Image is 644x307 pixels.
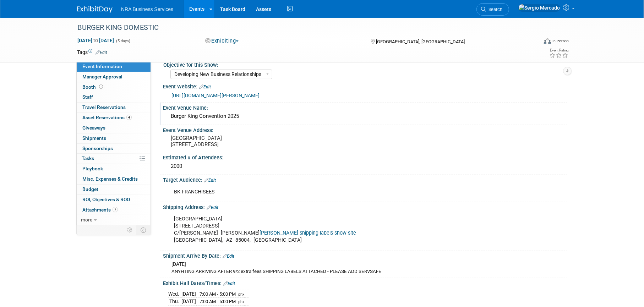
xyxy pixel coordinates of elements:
[98,84,104,89] span: Booth not reserved yet
[82,125,105,131] span: Giveaways
[77,6,113,13] img: ExhibitDay
[238,300,244,304] span: phx
[77,133,151,143] a: Shipments
[168,161,562,172] div: 2000
[169,185,489,199] div: BK FRANCHISEES
[376,39,465,44] span: [GEOGRAPHIC_DATA], [GEOGRAPHIC_DATA]
[544,38,551,44] img: Format-Inperson.png
[77,113,151,123] a: Asset Reservations4
[163,103,567,111] div: Event Venue Name:
[181,298,196,306] td: [DATE]
[200,299,236,304] span: 7:00 AM - 5:00 PM
[171,268,562,275] div: ANYHTING ARRIVING AFTER 9/2 extra fees SHIPPING LABELS ATTACHED - PLEASE ADD SERVSAFE
[223,254,234,259] a: Edit
[77,62,151,72] a: Event Information
[95,50,107,55] a: Edit
[260,230,356,236] a: [PERSON_NAME] shipping-labels-show-site
[82,84,104,90] span: Booth
[163,152,567,161] div: Estimated # of Attendees:
[496,37,569,48] div: Event Format
[486,7,502,12] span: Search
[77,164,151,174] a: Playbook
[476,3,509,16] a: Search
[77,103,151,113] a: Travel Reservations
[518,4,560,12] img: Sergio Mercado
[82,207,118,213] span: Attachments
[77,37,114,44] span: [DATE] [DATE]
[77,123,151,133] a: Giveaways
[77,154,151,164] a: Tasks
[77,215,151,225] a: more
[207,205,218,210] a: Edit
[82,197,130,202] span: ROI, Objectives & ROO
[171,135,323,148] pre: [GEOGRAPHIC_DATA] [STREET_ADDRESS]
[75,21,527,34] div: BURGER KING DOMESTIC
[77,174,151,184] a: Misc. Expenses & Credits
[82,115,132,120] span: Asset Reservations
[203,37,242,45] button: Exhibiting
[82,166,103,171] span: Playbook
[77,49,107,56] td: Tags
[82,155,94,161] span: Tasks
[238,292,244,297] span: phx
[121,6,173,12] span: NRA Business Services
[82,176,138,182] span: Misc. Expenses & Credits
[163,202,567,211] div: Shipping Address:
[77,72,151,82] a: Manager Approval
[200,291,236,297] span: 7:00 AM - 5:00 PM
[82,74,122,80] span: Manager Approval
[82,64,122,69] span: Event Information
[77,92,151,102] a: Staff
[124,225,136,235] td: Personalize Event Tab Strip
[77,195,151,205] a: ROI, Objectives & ROO
[163,60,564,68] div: Objective for this Show:
[552,38,569,44] div: In-Person
[136,225,151,235] td: Toggle Event Tabs
[82,135,106,141] span: Shipments
[163,81,567,91] div: Event Website:
[171,261,186,267] span: [DATE]
[77,205,151,215] a: Attachments7
[77,144,151,154] a: Sponsorships
[163,251,567,260] div: Shipment Arrive By Date:
[163,175,567,184] div: Target Audience:
[113,207,118,212] span: 7
[199,84,211,89] a: Edit
[223,281,235,286] a: Edit
[168,290,181,298] td: Wed.
[92,38,99,43] span: to
[82,94,93,100] span: Staff
[181,290,196,298] td: [DATE]
[163,125,567,134] div: Event Venue Address:
[82,104,126,110] span: Travel Reservations
[115,39,130,43] span: (5 days)
[126,115,132,120] span: 4
[204,178,216,183] a: Edit
[163,278,567,287] div: Exhibit Hall Dates/Times:
[82,146,113,151] span: Sponsorships
[169,212,489,247] div: [GEOGRAPHIC_DATA] [STREET_ADDRESS] C/[PERSON_NAME] [PERSON_NAME] [GEOGRAPHIC_DATA], AZ 85004, [GE...
[81,217,92,223] span: more
[77,185,151,194] a: Budget
[549,49,568,52] div: Event Rating
[77,82,151,92] a: Booth
[82,186,98,192] span: Budget
[168,298,181,306] td: Thu.
[168,111,562,122] div: Burger King Convention 2025
[171,93,260,98] a: [URL][DOMAIN_NAME][PERSON_NAME]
